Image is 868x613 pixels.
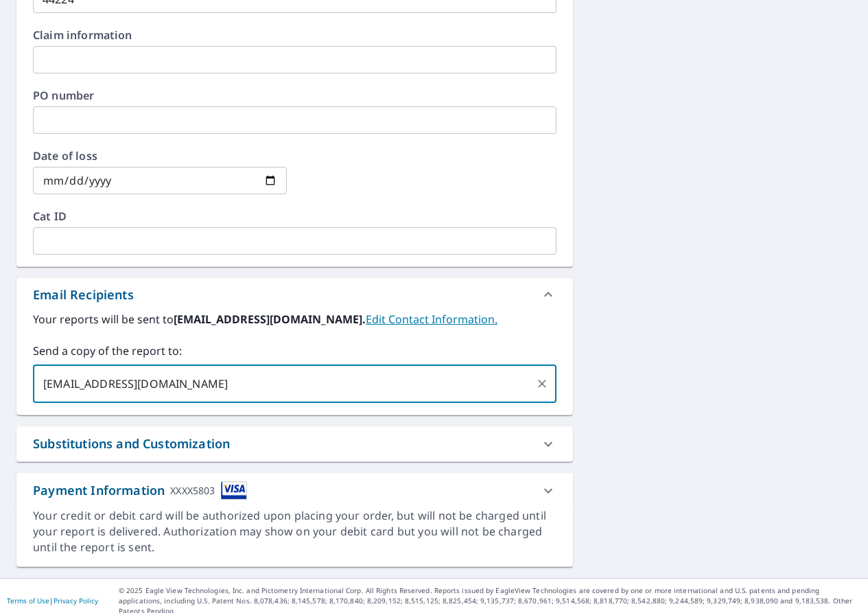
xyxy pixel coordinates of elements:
[532,374,552,393] button: Clear
[221,481,247,500] img: cardImage
[170,481,215,500] div: XXXX5803
[54,596,98,605] a: Privacy Policy
[33,508,556,555] div: Your credit or debit card will be authorized upon placing your order, but will not be charged unt...
[33,286,134,304] div: Email Recipients
[33,90,556,101] label: PO number
[16,473,573,508] div: Payment InformationXXXX5803cardImage
[7,597,98,605] p: |
[33,435,230,453] div: Substitutions and Customization
[33,150,287,161] label: Date of loss
[33,211,556,222] label: Cat ID
[366,312,497,327] a: EditContactInfo
[33,311,556,327] label: Your reports will be sent to
[16,426,573,461] div: Substitutions and Customization
[33,30,556,41] label: Claim information
[174,312,366,327] b: [EMAIL_ADDRESS][DOMAIN_NAME].
[16,278,573,311] div: Email Recipients
[7,596,49,605] a: Terms of Use
[33,481,247,500] div: Payment Information
[33,343,556,359] label: Send a copy of the report to:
